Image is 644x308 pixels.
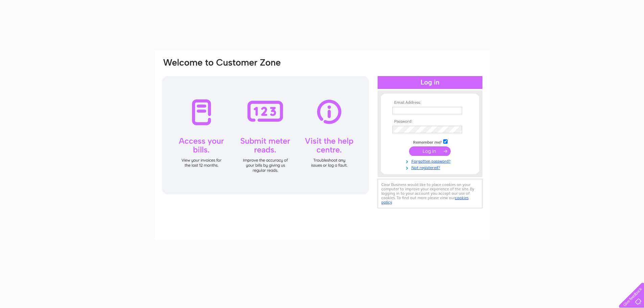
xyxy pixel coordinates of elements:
th: Email Address: [391,100,469,105]
div: Clear Business would like to place cookies on your computer to improve your experience of the sit... [378,179,482,208]
a: Not registered? [392,164,469,170]
th: Password: [391,119,469,124]
a: cookies policy [381,195,469,205]
a: Forgotten password? [392,158,469,164]
td: Remember me? [391,138,469,145]
input: Submit [409,146,451,156]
